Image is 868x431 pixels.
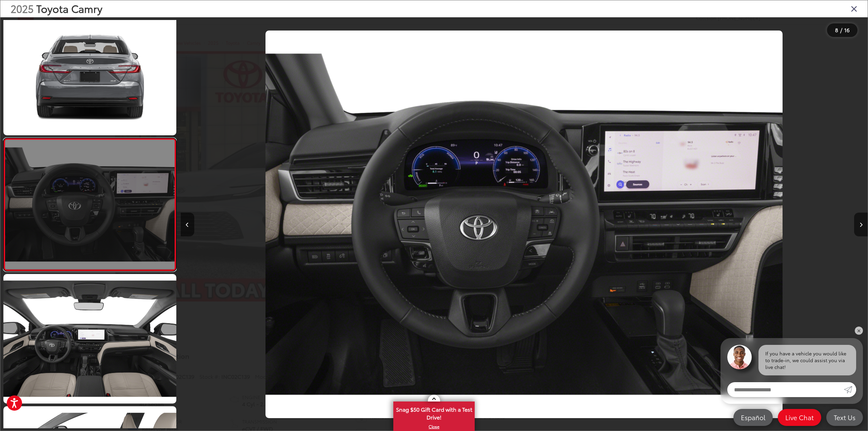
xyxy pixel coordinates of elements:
a: Español [733,409,773,426]
a: Text Us [826,409,863,426]
img: 2025 Toyota Camry XLE [265,31,783,418]
span: / [840,28,843,33]
a: Live Chat [778,409,821,426]
input: Enter your message [727,382,844,397]
span: Toyota Camry [36,1,102,16]
span: Snag $50 Gift Card with a Test Drive! [394,402,474,423]
span: 8 [835,26,838,34]
div: 2025 Toyota Camry XLE 7 [180,31,867,418]
button: Previous image [181,213,194,236]
span: Live Chat [782,413,817,422]
img: Agent profile photo [727,345,752,369]
span: 16 [844,26,850,34]
span: Text Us [830,413,859,422]
div: If you have a vehicle you would like to trade-in, we could assist you via live chat! [758,345,856,375]
span: 2025 [11,1,34,16]
span: Español [737,413,769,422]
i: Close gallery [851,4,857,13]
a: Submit [844,382,856,397]
button: Next image [854,213,868,236]
img: 2025 Toyota Camry XLE [2,273,178,405]
img: 2025 Toyota Camry XLE [2,4,178,137]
